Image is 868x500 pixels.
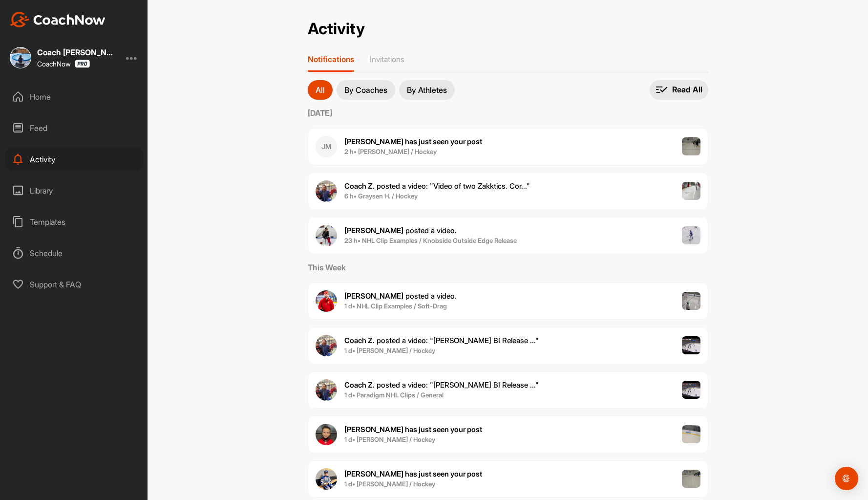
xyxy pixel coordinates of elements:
[316,86,325,94] p: All
[344,192,418,200] b: 6 h • Graysen H. / Hockey
[682,182,700,200] img: post image
[5,241,143,265] div: Schedule
[344,226,403,235] b: [PERSON_NAME]
[682,226,700,245] img: post image
[10,12,106,27] img: CoachNow
[399,80,455,100] button: By Athletes
[308,20,365,39] h2: Activity
[5,85,143,109] div: Home
[682,137,700,156] img: post image
[5,116,143,140] div: Feed
[344,137,482,146] b: [PERSON_NAME] has just seen your post
[682,425,700,444] img: post image
[344,181,375,191] b: Coach Z.
[344,291,457,301] span: posted a video .
[316,335,337,356] img: user avatar
[308,261,708,273] label: This Week
[316,136,337,157] div: JM
[5,147,143,172] div: Activity
[344,469,482,478] b: [PERSON_NAME] has just seen your post
[344,291,403,301] b: [PERSON_NAME]
[308,80,333,100] button: All
[344,391,444,399] b: 1 d • Paradigm NHL Clips / General
[344,425,482,434] b: [PERSON_NAME] has just seen your post
[672,85,702,95] p: Read All
[5,272,143,297] div: Support & FAQ
[682,336,700,355] img: post image
[407,86,447,94] p: By Athletes
[344,336,375,345] b: Coach Z.
[344,148,437,155] b: 2 h • [PERSON_NAME] / Hockey
[344,480,435,488] b: 1 d • [PERSON_NAME] / Hockey
[10,47,31,68] img: square_9c4a4b4bc6844270c1d3c4487770f3a3.jpg
[682,470,700,488] img: post image
[682,381,700,399] img: post image
[316,180,337,202] img: user avatar
[344,435,435,443] b: 1 d • [PERSON_NAME] / Hockey
[316,424,337,445] img: user avatar
[835,467,858,490] div: Open Intercom Messenger
[308,107,708,119] label: [DATE]
[316,468,337,490] img: user avatar
[344,380,539,390] span: posted a video : " [PERSON_NAME] BI Release ... "
[337,80,395,100] button: By Coaches
[344,181,530,191] span: posted a video : " Video of two Zakktics. Cor... "
[344,302,447,310] b: 1 d • NHL Clip Examples / Soft-Drag
[344,86,387,94] p: By Coaches
[682,292,700,310] img: post image
[37,60,90,68] div: CoachNow
[316,225,337,246] img: user avatar
[75,60,90,68] img: CoachNow Pro
[5,178,143,203] div: Library
[370,54,404,64] p: Invitations
[344,380,375,390] b: Coach Z.
[37,48,115,56] div: Coach [PERSON_NAME]
[344,347,435,354] b: 1 d • [PERSON_NAME] / Hockey
[344,336,539,345] span: posted a video : " [PERSON_NAME] BI Release ... "
[5,210,143,234] div: Templates
[344,226,457,235] span: posted a video .
[316,379,337,401] img: user avatar
[316,290,337,312] img: user avatar
[308,54,354,64] p: Notifications
[344,237,517,244] b: 23 h • NHL Clip Examples / Knobside Outside Edge Release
